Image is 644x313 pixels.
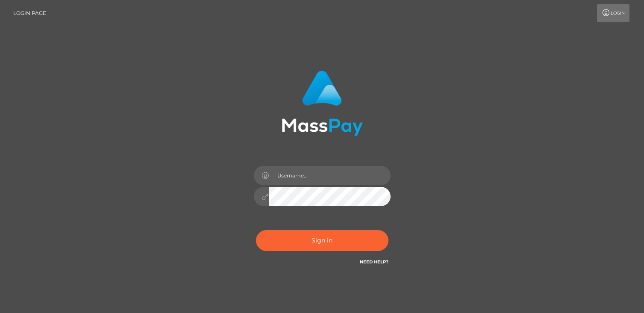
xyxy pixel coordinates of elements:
[282,71,363,136] img: MassPay Login
[597,4,629,22] a: Login
[256,230,388,251] button: Sign in
[269,166,391,185] input: Username...
[13,4,46,22] a: Login Page
[360,259,388,265] a: Need Help?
